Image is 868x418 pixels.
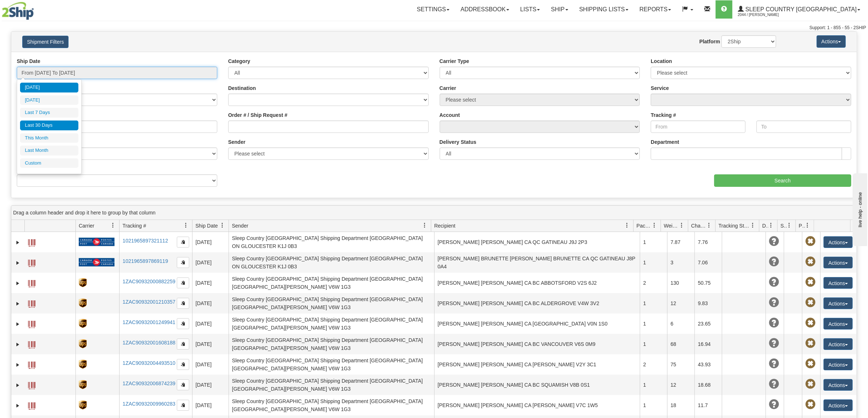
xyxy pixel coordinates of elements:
span: Pickup Not Assigned [805,399,816,410]
td: Sleep Country [GEOGRAPHIC_DATA] Shipping Department [GEOGRAPHIC_DATA] [GEOGRAPHIC_DATA][PERSON_NA... [229,354,434,375]
button: Copy to clipboard [177,359,189,370]
span: Pickup Not Assigned [805,257,816,267]
td: [DATE] [192,313,229,334]
span: Pickup Not Assigned [805,379,816,389]
td: [DATE] [192,395,229,415]
td: Sleep Country [GEOGRAPHIC_DATA] Shipping Department [GEOGRAPHIC_DATA] ON GLOUCESTER K1J 0B3 [229,232,434,252]
button: Copy to clipboard [177,400,189,411]
a: Shipping lists [574,0,634,19]
span: Pickup Not Assigned [805,277,816,287]
a: Packages filter column settings [648,219,661,232]
td: 6 [667,313,694,334]
label: Category [228,58,250,65]
a: Addressbook [455,0,515,19]
li: Last 30 Days [20,121,78,130]
a: Recipient filter column settings [621,219,633,232]
label: Service [651,84,669,92]
button: Copy to clipboard [177,318,189,329]
a: 1021965897321112 [122,238,168,244]
span: Unknown [769,338,779,348]
button: Actions [824,399,853,411]
td: 12 [667,375,694,395]
label: Order # / Ship Request # [228,111,288,119]
button: Actions [824,379,853,391]
img: 20 - Canada Post [79,237,114,247]
span: Unknown [769,277,779,287]
td: 68 [667,334,694,354]
a: Charge filter column settings [703,219,715,232]
span: Shipment Issues [781,222,787,229]
a: Ship Date filter column settings [216,219,229,232]
img: 20 - Canada Post [79,258,114,267]
td: Sleep Country [GEOGRAPHIC_DATA] Shipping Department [GEOGRAPHIC_DATA] [GEOGRAPHIC_DATA][PERSON_NA... [229,313,434,334]
a: 1ZAC90932004493510 [122,360,175,366]
a: Label [28,399,35,411]
span: Unknown [769,236,779,247]
li: Last Month [20,146,78,155]
span: Unknown [769,257,779,267]
td: [DATE] [192,252,229,273]
input: From [651,121,746,133]
a: 1ZAC90932001249941 [122,319,175,325]
td: [PERSON_NAME] [PERSON_NAME] CA BC ABBOTSFORD V2S 6J2 [434,273,640,293]
button: Actions [824,257,853,268]
a: Lists [515,0,545,19]
a: Label [28,297,35,309]
li: Custom [20,158,78,168]
span: Pickup Not Assigned [805,297,816,308]
button: Copy to clipboard [177,277,189,288]
td: 11.7 [694,395,722,415]
span: Packages [637,222,652,229]
td: 2 [640,273,667,293]
td: Sleep Country [GEOGRAPHIC_DATA] Shipping Department [GEOGRAPHIC_DATA] ON GLOUCESTER K1J 0B3 [229,252,434,273]
span: Pickup Not Assigned [805,318,816,328]
button: Actions [824,297,853,309]
button: Shipment Filters [22,36,69,48]
td: 1 [640,252,667,273]
td: [PERSON_NAME] [PERSON_NAME] CA QC GATINEAU J9J 2P3 [434,232,640,252]
label: Account [440,111,460,119]
a: Tracking Status filter column settings [747,219,759,232]
a: Weight filter column settings [676,219,688,232]
a: Expand [14,239,22,246]
span: Unknown [769,297,779,308]
div: grid grouping header [11,206,857,220]
span: Pickup Not Assigned [805,359,816,369]
a: Ship [545,0,573,19]
input: Search [714,174,852,187]
a: 1ZAC90932001608188 [122,340,175,346]
td: [PERSON_NAME] [PERSON_NAME] CA [PERSON_NAME] V2Y 3C1 [434,354,640,375]
td: 18 [667,395,694,415]
span: 2044 / [PERSON_NAME] [738,11,793,19]
label: Delivery Status [440,138,476,146]
div: live help - online [5,6,67,12]
label: Tracking # [651,111,676,119]
span: Carrier [79,222,94,229]
a: Sender filter column settings [419,219,431,232]
td: 130 [667,273,694,293]
td: [PERSON_NAME] BRUNETTE [PERSON_NAME] BRUNETTE CA QC GATINEAU J8P 0A4 [434,252,640,273]
button: Actions [824,277,853,289]
td: 7.87 [667,232,694,252]
span: Tracking # [122,222,146,229]
a: Label [28,256,35,268]
label: Ship Date [17,58,40,65]
label: Carrier Type [440,58,469,65]
img: 8 - UPS [79,278,86,287]
a: Delivery Status filter column settings [765,219,777,232]
a: Expand [14,320,22,328]
a: Expand [14,259,22,267]
img: 8 - UPS [79,339,86,348]
a: 1ZAC90932001210357 [122,299,175,305]
label: Destination [228,84,256,92]
a: 1ZAC90932000882259 [122,279,175,284]
td: 16.94 [694,334,722,354]
label: Sender [228,138,245,146]
img: 8 - UPS [79,360,86,369]
li: [DATE] [20,95,78,105]
a: Expand [14,382,22,389]
input: To [756,121,851,133]
td: 3 [667,252,694,273]
a: Label [28,236,35,248]
td: Sleep Country [GEOGRAPHIC_DATA] Shipping Department [GEOGRAPHIC_DATA] [GEOGRAPHIC_DATA][PERSON_NA... [229,334,434,354]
